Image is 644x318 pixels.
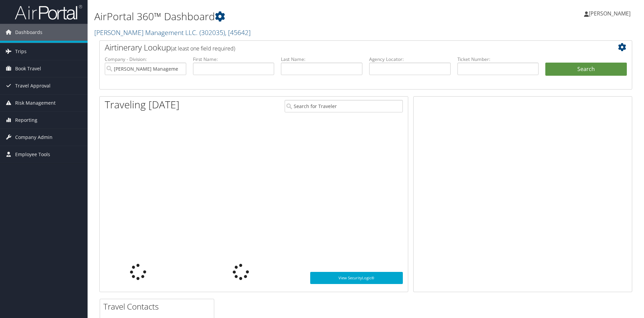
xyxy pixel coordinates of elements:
[15,77,51,94] span: Travel Approval
[369,56,451,63] label: Agency Locator:
[15,146,50,163] span: Employee Tools
[15,60,41,77] span: Book Travel
[105,42,582,53] h2: Airtinerary Lookup
[15,43,27,60] span: Trips
[15,4,82,20] img: airportal-logo.png
[171,45,235,52] span: (at least one field required)
[94,28,251,37] a: [PERSON_NAME] Management LLC.
[457,56,539,63] label: Ticket Number:
[15,24,42,41] span: Dashboards
[310,272,403,284] a: View SecurityLogic®
[105,98,180,112] h1: Traveling [DATE]
[105,56,186,63] label: Company - Division:
[193,56,275,63] label: First Name:
[103,301,214,312] h2: Travel Contacts
[285,100,403,112] input: Search for Traveler
[545,63,627,76] button: Search
[281,56,362,63] label: Last Name:
[199,28,225,37] span: ( 302035 )
[584,3,637,24] a: [PERSON_NAME]
[15,95,56,111] span: Risk Management
[225,28,251,37] span: , [ 45642 ]
[94,9,456,24] h1: AirPortal 360™ Dashboard
[589,10,631,17] span: [PERSON_NAME]
[15,112,37,129] span: Reporting
[15,129,53,146] span: Company Admin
